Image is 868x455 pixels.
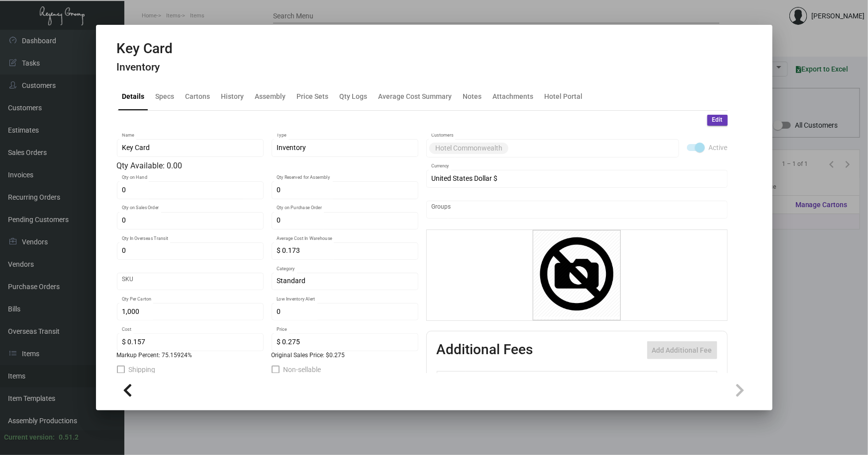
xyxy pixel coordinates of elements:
th: Active [437,372,466,389]
mat-chip: Hotel Commonwealth [429,143,508,154]
span: Active [709,142,728,153]
div: Price Sets [297,91,329,102]
div: 0.51.2 [59,432,79,443]
div: Qty Logs [340,91,368,102]
div: Qty Available: 0.00 [117,160,418,172]
span: Non-sellable [284,364,321,376]
h2: Additional Fees [437,341,533,359]
div: History [221,91,244,102]
span: Shipping [129,364,156,376]
div: Average Cost Summary [379,91,452,102]
div: Notes [463,91,482,102]
input: Add new.. [431,206,722,214]
div: Specs [156,91,175,102]
div: Details [122,91,145,102]
th: Price type [655,372,705,389]
button: Edit [707,115,728,126]
div: Hotel Portal [545,91,583,102]
span: Edit [712,116,723,124]
button: Add Additional Fee [647,341,717,359]
input: Add new.. [510,144,674,152]
div: Attachments [493,91,534,102]
th: Type [466,372,575,389]
th: Cost [575,372,614,389]
th: Price [615,372,655,389]
h2: Key Card [117,40,173,57]
span: Add Additional Fee [652,346,712,354]
div: Assembly [255,91,286,102]
h4: Inventory [117,61,173,74]
div: Current version: [4,432,55,443]
div: Cartons [186,91,210,102]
